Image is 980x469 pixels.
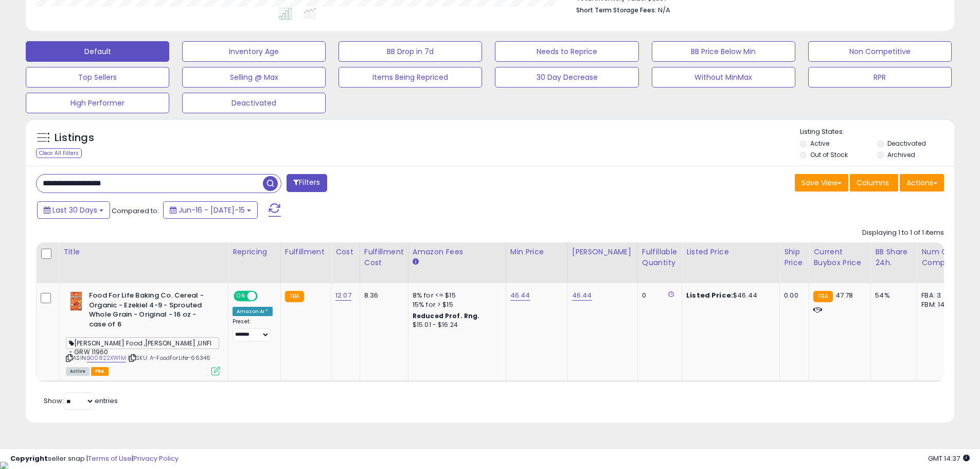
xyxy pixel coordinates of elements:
[413,291,498,300] div: 8% for <= $15
[808,41,952,62] button: Non Competitive
[44,396,118,406] span: Show: entries
[88,454,132,463] a: Terms of Use
[642,291,674,300] div: 0
[875,291,909,300] div: 54%
[900,174,944,192] button: Actions
[576,6,656,14] b: Short Term Storage Fees:
[413,300,498,309] div: 15% for > $15
[808,67,952,88] button: RPR
[233,307,273,316] div: Amazon AI *
[66,291,86,311] img: 51+BSB4sgPS._SL40_.jpg
[52,205,97,215] span: Last 30 Days
[256,292,273,301] span: OFF
[413,247,502,257] div: Amazon Fees
[875,247,913,268] div: BB Share 24h.
[37,201,110,219] button: Last 30 Days
[66,337,219,349] span: [PERSON_NAME] Food ,[PERSON_NAME] ,UNFI - GRW 11960
[26,67,169,88] button: Top Sellers
[686,247,775,257] div: Listed Price
[338,41,482,62] button: BB Drop in 7d
[686,290,733,300] b: Listed Price:
[163,201,258,219] button: Jun-16 - [DATE]-15
[652,67,795,88] button: Without MinMax
[810,150,848,159] label: Out of Stock
[658,5,670,15] span: N/A
[233,247,276,257] div: Repricing
[66,367,90,376] span: All listings currently available for purchase on Amazon
[182,41,326,62] button: Inventory Age
[235,292,247,301] span: ON
[572,247,633,257] div: [PERSON_NAME]
[887,150,915,159] label: Archived
[364,247,404,268] div: Fulfillment Cost
[10,454,48,463] strong: Copyright
[928,454,970,463] span: 2025-08-15 14:37 GMT
[10,454,179,464] div: seller snap | |
[285,247,327,257] div: Fulfillment
[26,41,169,62] button: Default
[87,354,126,362] a: B00822XW1M
[642,247,678,268] div: Fulfillable Quantity
[335,247,355,257] div: Cost
[182,93,326,113] button: Deactivated
[921,300,955,309] div: FBM: 14
[112,206,159,216] span: Compared to:
[850,174,898,192] button: Columns
[285,291,304,302] small: FBA
[784,247,805,268] div: Ship Price
[413,321,498,329] div: $15.01 - $16.24
[55,131,94,145] h5: Listings
[413,311,480,320] b: Reduced Prof. Rng.
[510,290,530,301] a: 46.44
[857,178,889,188] span: Columns
[887,139,926,148] label: Deactivated
[89,291,214,332] b: Food For Life Baking Co. Cereal - Organic - Ezekiel 4-9 - Sprouted Whole Grain - Original - 16 oz...
[572,290,592,301] a: 46.44
[179,205,245,215] span: Jun-16 - [DATE]-15
[784,291,801,300] div: 0.00
[862,228,944,238] div: Displaying 1 to 1 of 1 items
[182,67,326,88] button: Selling @ Max
[91,367,109,376] span: FBA
[921,247,959,268] div: Num of Comp.
[335,290,351,301] a: 12.07
[495,67,638,88] button: 30 Day Decrease
[813,291,832,302] small: FBA
[686,291,772,300] div: $46.44
[133,454,179,463] a: Privacy Policy
[921,291,955,300] div: FBA: 3
[813,247,866,268] div: Current Buybox Price
[652,41,795,62] button: BB Price Below Min
[800,127,954,137] p: Listing States:
[835,290,853,300] span: 47.78
[128,354,210,362] span: | SKU: A-FoodForLife-66346
[338,67,482,88] button: Items Being Repriced
[66,291,220,374] div: ASIN:
[810,139,829,148] label: Active
[510,247,563,257] div: Min Price
[287,174,327,192] button: Filters
[36,148,82,158] div: Clear All Filters
[63,247,224,257] div: Title
[795,174,848,192] button: Save View
[26,93,169,113] button: High Performer
[364,291,400,300] div: 8.36
[413,257,419,267] small: Amazon Fees.
[233,318,273,341] div: Preset:
[495,41,638,62] button: Needs to Reprice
